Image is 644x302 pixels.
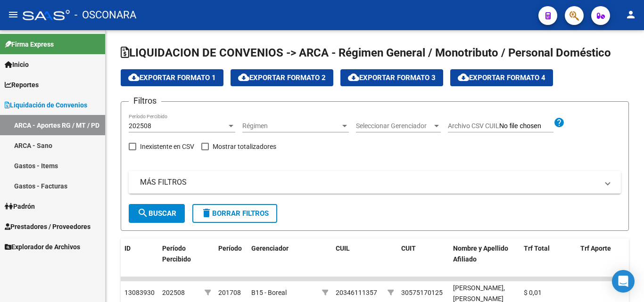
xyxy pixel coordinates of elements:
[5,201,35,212] span: Padrón
[238,72,249,83] mat-icon: cloud_download
[213,141,276,152] span: Mostrar totalizadores
[580,245,611,252] span: Trf Aporte
[401,245,416,252] span: CUIT
[121,238,158,280] datatable-header-cell: ID
[449,238,520,280] datatable-header-cell: Nombre y Apellido Afiliado
[553,117,565,128] mat-icon: help
[137,209,176,218] span: Buscar
[397,238,449,280] datatable-header-cell: CUIT
[5,242,80,252] span: Explorador de Archivos
[137,207,149,219] mat-icon: search
[577,238,633,280] datatable-header-cell: Trf Aporte
[251,289,287,296] span: B15 - Boreal
[448,122,499,130] span: Archivo CSV CUIL
[140,141,194,152] span: Inexistente en CSV
[192,204,277,223] button: Borrar Filtros
[162,245,191,263] span: Período Percibido
[201,209,269,218] span: Borrar Filtros
[5,80,39,90] span: Reportes
[128,73,216,82] span: Exportar Formato 1
[128,72,140,83] mat-icon: cloud_download
[218,289,241,296] span: 201708
[348,72,359,83] mat-icon: cloud_download
[215,238,248,280] datatable-header-cell: Período
[129,204,185,223] button: Buscar
[520,238,577,280] datatable-header-cell: Trf Total
[162,289,185,296] span: 202508
[332,238,384,280] datatable-header-cell: CUIL
[238,73,326,82] span: Exportar Formato 2
[251,245,289,252] span: Gerenciador
[5,100,87,110] span: Liquidación de Convenios
[124,245,131,252] span: ID
[458,72,469,83] mat-icon: cloud_download
[612,270,635,293] div: Open Intercom Messenger
[124,289,155,296] span: 13083930
[129,94,161,107] h3: Filtros
[336,245,350,252] span: CUIL
[5,39,54,49] span: Firma Express
[129,122,151,130] span: 202508
[201,207,212,219] mat-icon: delete
[242,122,340,130] span: Régimen
[8,9,19,20] mat-icon: menu
[499,122,553,131] input: Archivo CSV CUIL
[348,73,436,82] span: Exportar Formato 3
[218,245,242,252] span: Período
[121,69,223,86] button: Exportar Formato 1
[336,287,377,298] div: 20346111357
[158,238,201,280] datatable-header-cell: Período Percibido
[5,221,91,232] span: Prestadores / Proveedores
[356,122,432,130] span: Seleccionar Gerenciador
[140,177,598,188] mat-panel-title: MÁS FILTROS
[231,69,333,86] button: Exportar Formato 2
[524,245,550,252] span: Trf Total
[625,9,636,20] mat-icon: person
[458,73,545,82] span: Exportar Formato 4
[524,289,542,296] span: $ 0,01
[453,245,508,263] span: Nombre y Apellido Afiliado
[5,59,29,70] span: Inicio
[74,5,136,25] span: - OSCONARA
[129,171,621,194] mat-expansion-panel-header: MÁS FILTROS
[121,46,611,59] span: LIQUIDACION DE CONVENIOS -> ARCA - Régimen General / Monotributo / Personal Doméstico
[401,287,443,298] div: 30575170125
[340,69,443,86] button: Exportar Formato 3
[248,238,318,280] datatable-header-cell: Gerenciador
[450,69,553,86] button: Exportar Formato 4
